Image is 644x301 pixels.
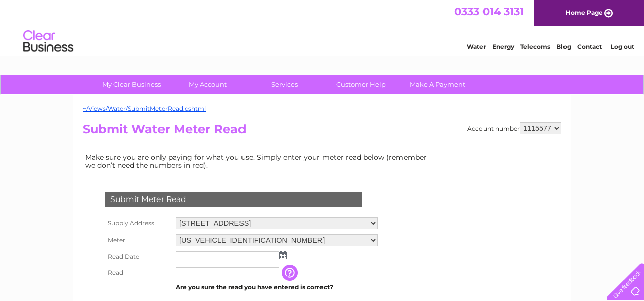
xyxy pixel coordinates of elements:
h2: Submit Water Meter Read [83,122,561,141]
a: 0333 014 3131 [454,5,524,18]
th: Meter [103,232,173,249]
a: Energy [492,43,514,50]
a: Water [467,43,486,50]
div: Submit Meter Read [105,192,362,207]
th: Supply Address [103,215,173,232]
div: Account number [467,122,561,134]
a: Telecoms [520,43,550,50]
td: Are you sure the read you have entered is correct? [173,281,380,294]
a: Log out [611,43,634,50]
a: Make A Payment [396,75,479,94]
img: ... [279,251,287,259]
th: Read [103,265,173,281]
a: Blog [556,43,571,50]
a: ~/Views/Water/SubmitMeterRead.cshtml [83,105,206,112]
img: logo.png [23,26,74,57]
td: Make sure you are only paying for what you use. Simply enter your meter read below (remember we d... [83,151,435,172]
div: Clear Business is a trading name of Verastar Limited (registered in [GEOGRAPHIC_DATA] No. 3667643... [85,6,560,49]
a: Customer Help [319,75,403,94]
th: Read Date [103,249,173,265]
a: My Account [167,75,250,94]
a: Services [243,75,326,94]
a: Contact [577,43,602,50]
a: My Clear Business [90,75,173,94]
input: Information [282,265,300,281]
